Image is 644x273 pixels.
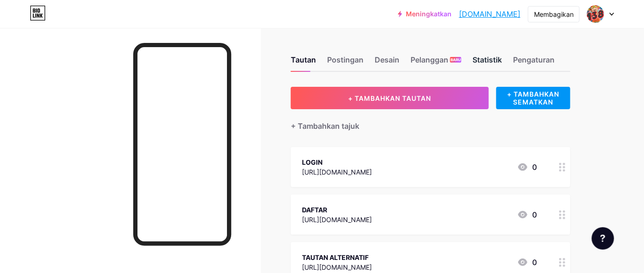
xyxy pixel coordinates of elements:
font: 0 [532,162,537,172]
font: [DOMAIN_NAME] [459,9,521,19]
font: Statistik [473,55,502,64]
font: 0 [532,210,537,219]
font: BARU [451,57,461,62]
font: [URL][DOMAIN_NAME] [302,216,372,224]
font: Desain [375,55,399,64]
font: Meningkatkan [406,10,452,18]
a: [DOMAIN_NAME] [459,8,521,20]
font: LOGIN [302,158,322,166]
font: Tautan [291,55,316,64]
img: farhan hsbn [587,5,604,23]
font: Postingan [327,55,363,64]
font: 0 [532,258,537,267]
button: + TAMBAHKAN TAUTAN [291,87,489,109]
font: Membagikan [534,10,574,18]
font: + TAMBAHKAN TAUTAN [348,94,431,102]
font: + TAMBAHKAN SEMATKAN [507,90,559,106]
font: TAUTAN ALTERNATIF [302,253,369,261]
font: [URL][DOMAIN_NAME] [302,168,372,176]
font: Pelanggan [411,55,448,64]
font: [URL][DOMAIN_NAME] [302,263,372,271]
font: Pengaturan [513,55,555,64]
font: DAFTAR [302,206,327,214]
font: + Tambahkan tajuk [291,121,359,131]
